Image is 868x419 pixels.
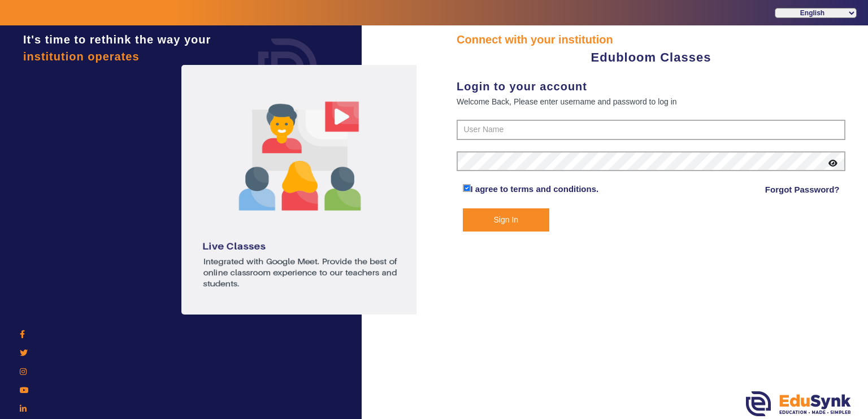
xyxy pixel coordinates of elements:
div: Connect with your institution [457,31,845,48]
input: User Name [457,120,845,140]
a: I agree to terms and conditions. [471,184,599,194]
a: Forgot Password? [765,183,840,197]
div: Login to your account [457,78,845,95]
span: institution operates [23,50,140,63]
button: Sign In [463,208,550,232]
div: Welcome Back, Please enter username and password to log in [457,95,845,108]
div: Edubloom Classes [457,48,845,67]
img: edusynk.png [746,391,851,416]
img: login1.png [181,65,419,315]
img: login.png [245,25,330,110]
span: It's time to rethink the way your [23,33,211,46]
